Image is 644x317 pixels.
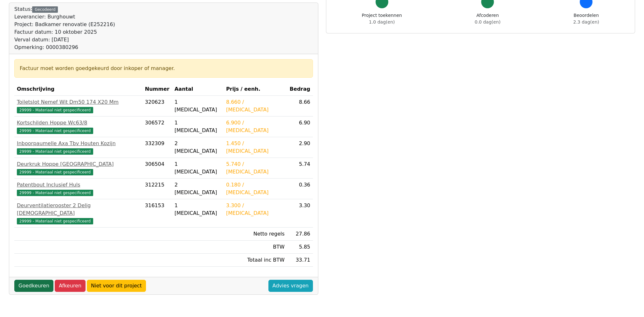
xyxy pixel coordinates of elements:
[475,19,501,25] span: 0.0 dag(en)
[226,181,285,196] div: 0.180 / [MEDICAL_DATA]
[17,218,93,224] span: 29999 - Materiaal niet gespecificeerd
[226,119,285,134] div: 6.900 / [MEDICAL_DATA]
[287,96,313,116] td: 8.66
[17,148,93,155] span: 29999 - Materiaal niet gespecificeerd
[287,137,313,158] td: 2.90
[287,241,313,254] td: 5.85
[87,280,146,292] a: Niet voor dit project
[14,280,53,292] a: Goedkeuren
[17,140,140,155] a: Inboorpaumelle Axa Tbv Houten Kozijn29999 - Materiaal niet gespecificeerd
[226,160,285,176] div: 5.740 / [MEDICAL_DATA]
[475,12,501,25] div: Afcoderen
[17,98,140,106] div: Toiletslot Nemef Wit Dm50 174 X20 Mm
[142,179,172,199] td: 312215
[17,181,140,189] div: Patentbout Inclusief Huls
[224,83,287,96] th: Prijs / eenh.
[573,19,599,25] span: 2.3 dag(en)
[172,83,224,96] th: Aantal
[287,199,313,228] td: 3.30
[14,21,115,28] div: Project: Badkamer renovatie (E252216)
[175,160,221,176] div: 1 [MEDICAL_DATA]
[17,107,93,113] span: 29999 - Materiaal niet gespecificeerd
[142,116,172,137] td: 306572
[287,83,313,96] th: Bedrag
[17,160,140,168] div: Deurkruk Hoppe [GEOGRAPHIC_DATA]
[14,5,115,51] div: Status:
[17,98,140,114] a: Toiletslot Nemef Wit Dm50 174 X20 Mm29999 - Materiaal niet gespecificeerd
[55,280,86,292] a: Afkeuren
[224,228,287,241] td: Netto regels
[17,119,140,127] div: Kortschilden Hoppe Wc63/8
[17,202,140,225] a: Deurventilatierooster 2 Delig [DEMOGRAPHIC_DATA]29999 - Materiaal niet gespecificeerd
[17,119,140,134] a: Kortschilden Hoppe Wc63/829999 - Materiaal niet gespecificeerd
[17,181,140,196] a: Patentbout Inclusief Huls29999 - Materiaal niet gespecificeerd
[287,228,313,241] td: 27.86
[226,202,285,217] div: 3.300 / [MEDICAL_DATA]
[573,12,599,25] div: Beoordelen
[32,6,58,13] div: Gecodeerd
[226,98,285,114] div: 8.660 / [MEDICAL_DATA]
[175,98,221,114] div: 1 [MEDICAL_DATA]
[142,96,172,116] td: 320623
[17,202,140,217] div: Deurventilatierooster 2 Delig [DEMOGRAPHIC_DATA]
[14,44,115,51] div: Opmerking: 0000380296
[287,158,313,179] td: 5.74
[14,28,115,36] div: Factuur datum: 10 oktober 2025
[175,181,221,196] div: 2 [MEDICAL_DATA]
[224,241,287,254] td: BTW
[369,19,395,25] span: 1.0 dag(en)
[175,119,221,134] div: 1 [MEDICAL_DATA]
[14,36,115,44] div: Verval datum: [DATE]
[14,13,115,21] div: Leverancier: Burghouwt
[287,116,313,137] td: 6.90
[226,140,285,155] div: 1.450 / [MEDICAL_DATA]
[268,280,313,292] a: Advies vragen
[17,190,93,196] span: 29999 - Materiaal niet gespecificeerd
[142,158,172,179] td: 306504
[287,179,313,199] td: 0.36
[17,160,140,176] a: Deurkruk Hoppe [GEOGRAPHIC_DATA]29999 - Materiaal niet gespecificeerd
[20,65,308,72] div: Factuur moet worden goedgekeurd door inkoper of manager.
[142,83,172,96] th: Nummer
[17,140,140,147] div: Inboorpaumelle Axa Tbv Houten Kozijn
[175,202,221,217] div: 1 [MEDICAL_DATA]
[142,199,172,228] td: 316153
[14,83,142,96] th: Omschrijving
[17,128,93,134] span: 29999 - Materiaal niet gespecificeerd
[17,169,93,175] span: 29999 - Materiaal niet gespecificeerd
[362,12,402,25] div: Project toekennen
[224,254,287,267] td: Totaal inc BTW
[175,140,221,155] div: 2 [MEDICAL_DATA]
[287,254,313,267] td: 33.71
[142,137,172,158] td: 332309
